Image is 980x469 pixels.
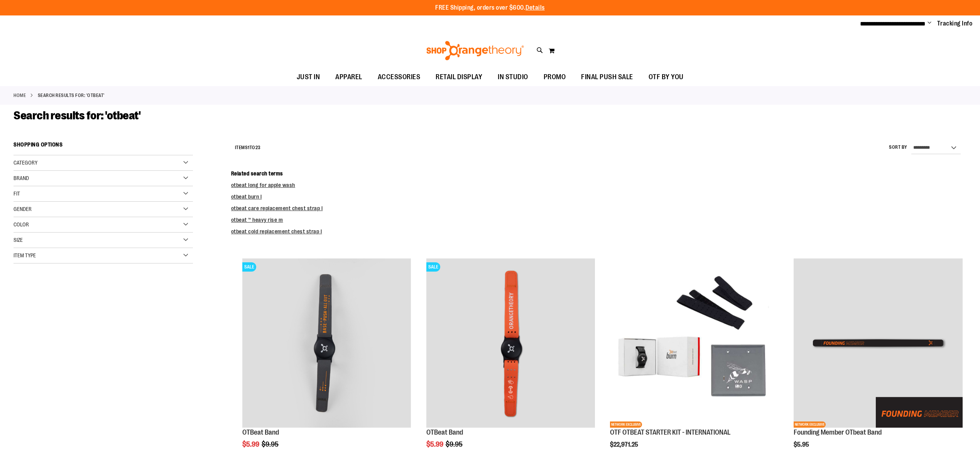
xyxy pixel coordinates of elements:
span: SALE [426,262,440,272]
img: Shop Orangetheory [425,41,525,60]
span: NETWORK EXCLUSIVE [610,421,642,428]
img: Main of Founding Member OTBeat Band [794,258,962,427]
span: SALE [242,262,256,272]
div: product [790,255,966,467]
a: OTBeat BandSALE [242,258,411,428]
a: OTBeat Band [242,428,279,436]
span: JUST IN [297,68,320,86]
a: IN STUDIO [490,68,536,86]
span: $5.95 [794,441,810,448]
label: Sort By [889,144,907,151]
a: otbeat cold replacement chest strap l [231,228,322,234]
a: Tracking Info [937,19,973,28]
span: Search results for: 'otbeat' [14,109,140,122]
img: OTBeat Band [242,258,411,427]
a: otbeat burn l [231,194,262,200]
a: Home [14,92,26,99]
a: Details [525,4,545,11]
span: Fit [14,190,20,197]
span: 23 [255,145,261,150]
span: IN STUDIO [498,68,528,86]
span: $22,971.25 [610,441,639,448]
div: product [238,255,415,467]
a: RETAIL DISPLAY [428,68,490,86]
span: ACCESSORIES [378,68,421,86]
p: FREE Shipping, orders over $600. [435,3,545,12]
span: Gender [14,206,32,212]
a: OTF BY YOU [641,68,691,86]
a: Founding Member OTbeat Band [794,428,882,436]
a: otbeat care replacement chest strap l [231,205,323,211]
img: OTBeat Band [426,258,595,427]
a: OTBeat BandSALE [426,258,595,428]
span: Color [14,221,29,228]
a: FINAL PUSH SALE [573,68,641,86]
span: FINAL PUSH SALE [581,68,633,86]
a: PROMO [536,68,574,86]
span: 1 [248,145,250,150]
h2: Items to [235,142,261,154]
div: product [606,255,782,467]
a: Main of Founding Member OTBeat BandNETWORK EXCLUSIVE [794,258,962,428]
span: $9.95 [262,440,280,448]
a: OTF OTBEAT STARTER KIT - INTERNATIONAL [610,428,730,436]
span: $5.99 [426,440,444,448]
span: NETWORK EXCLUSIVE [794,421,826,428]
span: PROMO [544,68,566,86]
span: Brand [14,175,29,181]
span: $5.99 [242,440,260,448]
a: otbeat long for apple wash [231,182,295,188]
span: Size [14,237,23,243]
span: Item Type [14,252,36,258]
strong: Search results for: 'otbeat' [38,92,105,99]
a: otbeat ™ heavy rise m [231,217,283,223]
a: OTF OTBEAT STARTER KIT - INTERNATIONALNETWORK EXCLUSIVE [610,258,779,428]
a: ACCESSORIES [370,68,428,86]
dt: Related search terms [231,170,966,177]
span: APPAREL [335,68,362,86]
a: JUST IN [289,68,328,86]
button: Account menu [928,20,931,27]
a: APPAREL [328,68,370,86]
span: Category [14,160,37,166]
strong: Shopping Options [14,138,193,155]
a: OTBeat Band [426,428,463,436]
div: product [422,255,599,467]
img: OTF OTBEAT STARTER KIT - INTERNATIONAL [610,258,779,427]
span: $9.95 [446,440,464,448]
span: RETAIL DISPLAY [436,68,482,86]
span: OTF BY YOU [649,68,684,86]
